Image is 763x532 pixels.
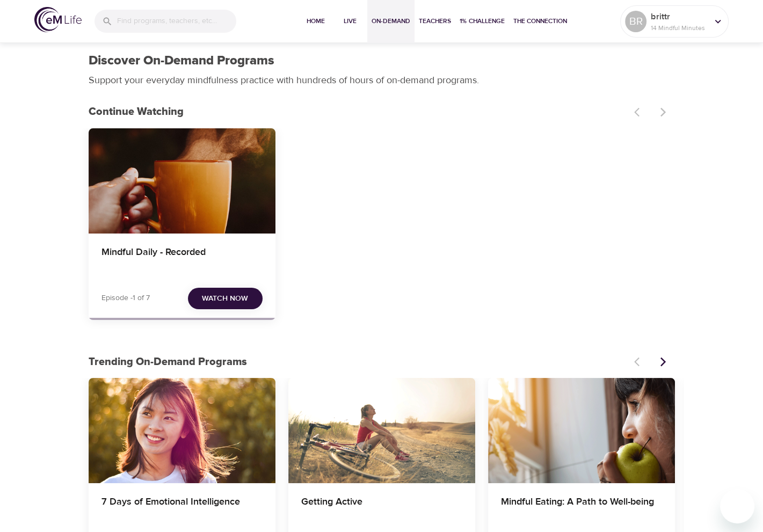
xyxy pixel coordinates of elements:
h4: Getting Active [301,496,462,522]
div: BR [625,11,646,32]
span: Home [303,16,329,27]
span: Watch Now [202,292,248,305]
h4: Mindful Daily - Recorded [101,246,263,272]
button: Watch Now [188,288,263,310]
h4: 7 Days of Emotional Intelligence [101,496,263,522]
p: Support your everyday mindfulness practice with hundreds of hours of on-demand programs. [89,73,491,88]
p: Trending On-Demand Programs [89,354,628,370]
img: logo [34,7,82,32]
span: On-Demand [372,16,410,27]
h3: Continue Watching [89,106,628,118]
span: Teachers [419,16,451,27]
h1: Discover On-Demand Programs [89,53,274,69]
iframe: Button to launch messaging window [720,489,754,523]
h4: Mindful Eating: A Path to Well-being [501,496,662,522]
button: Getting Active [288,378,475,483]
button: Next items [651,350,675,374]
p: 14 Mindful Minutes [651,23,708,33]
button: 7 Days of Emotional Intelligence [89,378,275,483]
input: Find programs, teachers, etc... [117,10,236,33]
span: Live [337,16,363,27]
span: The Connection [513,16,567,27]
p: brittr [651,10,708,23]
button: Mindful Daily - Recorded [89,128,275,234]
p: Episode -1 of 7 [101,293,150,304]
span: 1% Challenge [460,16,505,27]
button: Mindful Eating: A Path to Well-being [488,378,675,483]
